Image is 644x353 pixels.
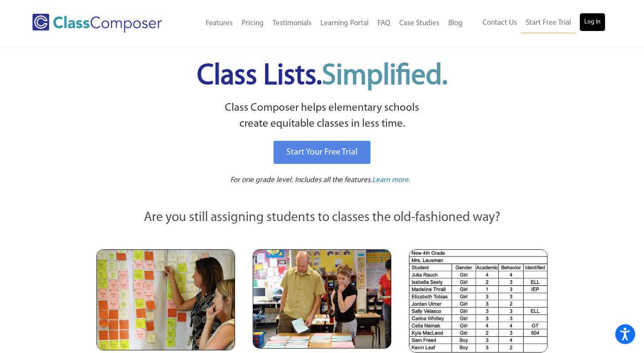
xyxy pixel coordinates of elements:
nav: Header Menu [467,13,605,33]
p: Class Composer helps elementary schools create equitable classes in less time. [95,100,549,132]
a: Testimonials [268,14,316,33]
a: Contact Us [478,13,521,33]
a: Case Studies [395,14,444,33]
p: Are you still assigning students to classes the old-fashioned way? [96,208,548,228]
a: Pricing [237,14,268,33]
a: Learning Portal [316,14,373,33]
a: Learn more. [372,175,410,186]
img: Spreadsheets [409,249,548,353]
a: Start Free Trial [521,13,575,33]
a: Start Your Free Trial [274,141,370,164]
a: Features [201,14,237,33]
img: Class Composer [32,14,162,33]
img: Teachers Looking at Sticky Notes [96,249,235,350]
img: Blue and Pink Paper Cards [253,249,391,348]
span: Start Your Free Trial [286,148,358,157]
span: Learn more. [372,176,410,184]
span: For one grade level. Includes all the features. [230,176,372,184]
a: Blog [444,14,467,33]
span: Simplified. [322,62,447,91]
span: Class Lists. [197,62,447,91]
nav: Header Menu [184,14,467,33]
a: Log In [580,13,605,31]
a: FAQ [373,14,395,33]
